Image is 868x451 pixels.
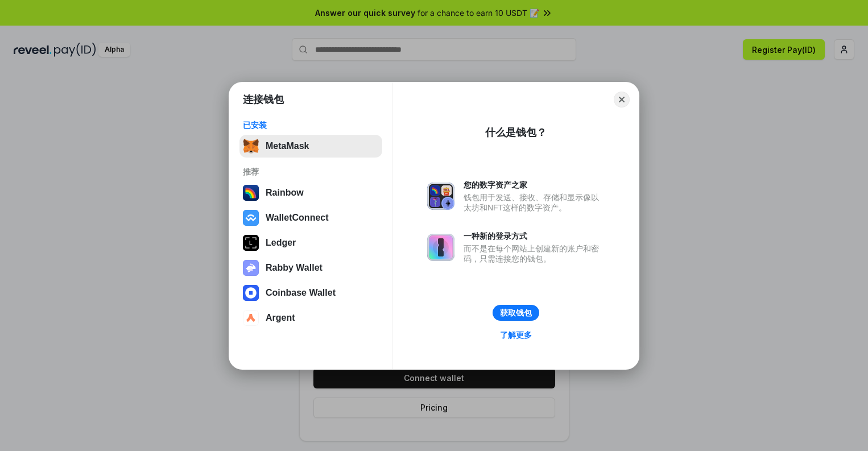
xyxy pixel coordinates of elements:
button: Rainbow [239,181,382,204]
div: 钱包用于发送、接收、存储和显示像以太坊和NFT这样的数字资产。 [464,192,605,213]
div: Ledger [266,238,296,248]
div: 获取钱包 [500,308,532,318]
img: svg+xml,%3Csvg%20xmlns%3D%22http%3A%2F%2Fwww.w3.org%2F2000%2Fsvg%22%20width%3D%2228%22%20height%3... [243,235,259,251]
img: svg+xml,%3Csvg%20width%3D%2228%22%20height%3D%2228%22%20viewBox%3D%220%200%2028%2028%22%20fill%3D... [243,210,259,226]
div: 什么是钱包？ [485,126,547,139]
img: svg+xml,%3Csvg%20xmlns%3D%22http%3A%2F%2Fwww.w3.org%2F2000%2Fsvg%22%20fill%3D%22none%22%20viewBox... [427,234,454,261]
button: Rabby Wallet [239,256,382,279]
h1: 连接钱包 [243,93,284,106]
button: Argent [239,307,382,329]
button: Close [614,92,630,107]
div: Coinbase Wallet [266,288,336,298]
button: Coinbase Wallet [239,282,382,304]
div: 推荐 [243,167,379,177]
div: 一种新的登录方式 [464,231,605,241]
button: Ledger [239,231,382,254]
img: svg+xml,%3Csvg%20width%3D%2228%22%20height%3D%2228%22%20viewBox%3D%220%200%2028%2028%22%20fill%3D... [243,285,259,301]
button: WalletConnect [239,206,382,229]
div: 而不是在每个网站上创建新的账户和密码，只需连接您的钱包。 [464,243,605,264]
div: MetaMask [266,141,309,151]
a: 了解更多 [493,328,539,342]
button: 获取钱包 [493,305,539,321]
img: svg+xml,%3Csvg%20width%3D%2228%22%20height%3D%2228%22%20viewBox%3D%220%200%2028%2028%22%20fill%3D... [243,310,259,326]
div: 您的数字资产之家 [464,180,605,190]
div: WalletConnect [266,213,329,223]
div: 已安装 [243,120,379,130]
button: MetaMask [239,135,382,158]
div: Argent [266,313,295,323]
img: svg+xml,%3Csvg%20fill%3D%22none%22%20height%3D%2233%22%20viewBox%3D%220%200%2035%2033%22%20width%... [243,138,259,154]
div: Rainbow [266,188,304,198]
img: svg+xml,%3Csvg%20xmlns%3D%22http%3A%2F%2Fwww.w3.org%2F2000%2Fsvg%22%20fill%3D%22none%22%20viewBox... [243,260,259,276]
div: 了解更多 [500,330,532,340]
img: svg+xml,%3Csvg%20width%3D%22120%22%20height%3D%22120%22%20viewBox%3D%220%200%20120%20120%22%20fil... [243,185,259,201]
div: Rabby Wallet [266,263,323,273]
img: svg+xml,%3Csvg%20xmlns%3D%22http%3A%2F%2Fwww.w3.org%2F2000%2Fsvg%22%20fill%3D%22none%22%20viewBox... [427,183,454,210]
